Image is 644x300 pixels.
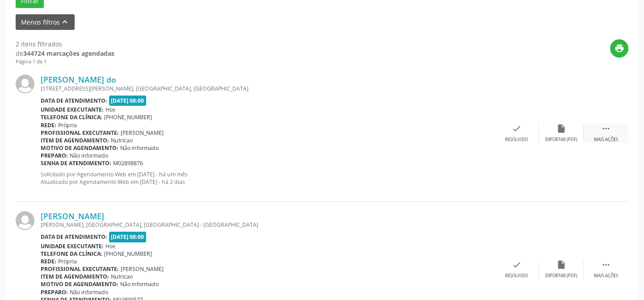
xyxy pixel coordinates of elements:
[41,265,119,273] b: Profissional executante:
[16,39,114,49] div: 2 itens filtrados
[601,260,611,270] i: 
[545,137,577,143] div: Exportar (PDF)
[41,258,56,265] b: Rede:
[41,171,494,186] p: Solicitado por Agendamento Web em [DATE] - há um mês Atualizado por Agendamento Web em [DATE] - h...
[120,144,159,152] span: Não informado
[41,85,494,92] div: [STREET_ADDRESS][PERSON_NAME], [GEOGRAPHIC_DATA], [GEOGRAPHIC_DATA]
[545,273,577,279] div: Exportar (PDF)
[41,144,118,152] b: Motivo de agendamento:
[70,288,108,296] span: Não informado
[610,39,628,58] button: print
[512,260,522,270] i: check
[60,17,70,27] i: keyboard_arrow_up
[41,75,116,84] a: [PERSON_NAME] do
[111,273,133,280] span: Nutricao
[41,159,111,167] b: Senha de atendimento:
[109,232,147,242] span: [DATE] 08:00
[41,211,104,221] a: [PERSON_NAME]
[41,273,109,280] b: Item de agendamento:
[104,250,152,258] span: [PHONE_NUMBER]
[41,137,109,144] b: Item de agendamento:
[109,96,147,106] span: [DATE] 08:00
[41,121,56,129] b: Rede:
[16,58,114,66] div: Página 1 de 1
[16,211,34,230] img: img
[121,265,164,273] span: [PERSON_NAME]
[58,121,77,129] span: Própria
[41,129,119,137] b: Profissional executante:
[41,280,118,288] b: Motivo de agendamento:
[104,113,152,121] span: [PHONE_NUMBER]
[16,14,75,30] button: Menos filtroskeyboard_arrow_up
[594,137,618,143] div: Mais ações
[41,113,102,121] b: Telefone da clínica:
[512,124,522,133] i: check
[70,152,108,159] span: Não informado
[16,49,114,58] div: de
[16,75,34,93] img: img
[41,97,107,104] b: Data de atendimento:
[120,280,159,288] span: Não informado
[41,233,107,241] b: Data de atendimento:
[601,124,611,133] i: 
[41,106,104,113] b: Unidade executante:
[505,273,528,279] div: Resolvido
[556,124,566,133] i: insert_drive_file
[121,129,164,137] span: [PERSON_NAME]
[41,152,68,159] b: Preparo:
[41,250,102,258] b: Telefone da clínica:
[594,273,618,279] div: Mais ações
[41,242,104,250] b: Unidade executante:
[23,49,114,58] strong: 344724 marcações agendadas
[615,43,624,53] i: print
[41,288,68,296] b: Preparo:
[58,258,77,265] span: Própria
[111,137,133,144] span: Nutricao
[105,106,115,113] span: Hse
[113,159,143,167] span: M02898876
[556,260,566,270] i: insert_drive_file
[105,242,115,250] span: Hse
[41,221,494,229] div: [PERSON_NAME], [GEOGRAPHIC_DATA], [GEOGRAPHIC_DATA] - [GEOGRAPHIC_DATA]
[505,137,528,143] div: Resolvido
